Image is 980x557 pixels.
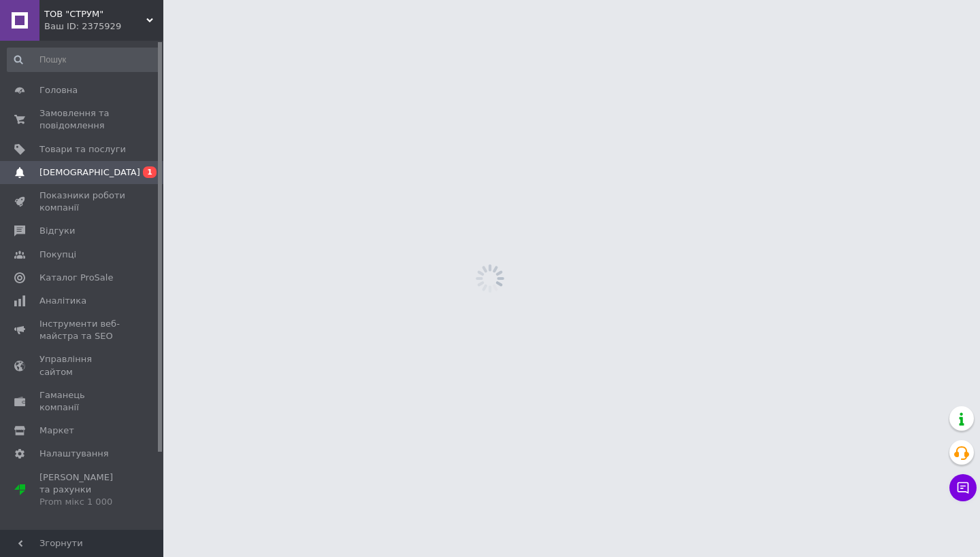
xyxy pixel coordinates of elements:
span: Покупці [39,249,76,261]
span: Гаманець компанії [39,389,126,414]
div: Ваш ID: 2375929 [44,20,163,33]
span: Товари та послуги [39,143,126,156]
button: Чат з покупцем [949,474,977,501]
span: Інструменти веб-майстра та SEO [39,318,126,342]
span: ТОВ "СТРУМ" [44,8,146,20]
span: Головна [39,84,78,96]
span: Показники роботи компанії [39,190,126,214]
span: Відгуки [39,225,75,237]
span: Налаштування [39,448,109,460]
span: Каталог ProSale [39,272,113,284]
span: Замовлення та повідомлення [39,107,126,132]
span: Управління сайтом [39,353,126,378]
span: [DEMOGRAPHIC_DATA] [39,166,140,179]
span: 1 [143,166,157,178]
span: [PERSON_NAME] та рахунки [39,471,126,509]
span: Маркет [39,425,74,437]
span: Аналітика [39,295,86,307]
div: Prom мікс 1 000 [39,496,126,508]
input: Пошук [7,48,161,72]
